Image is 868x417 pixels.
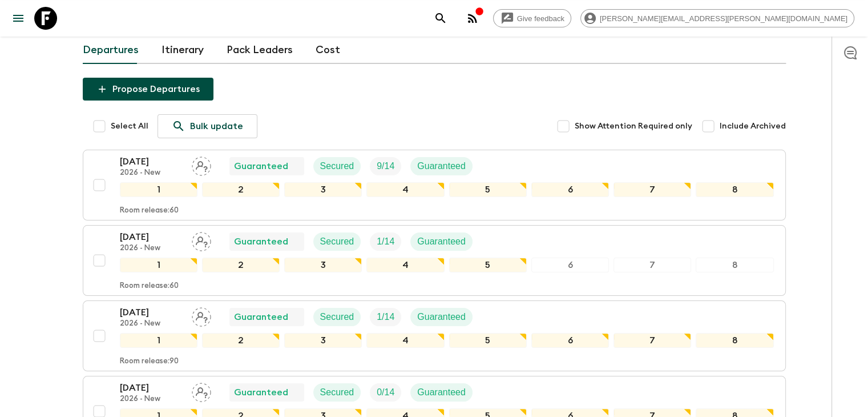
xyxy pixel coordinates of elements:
[202,333,280,348] div: 2
[83,37,139,64] a: Departures
[370,308,401,326] div: Trip Fill
[377,159,394,173] p: 9 / 14
[696,182,773,197] div: 8
[234,235,288,248] p: Guaranteed
[83,78,213,101] button: Propose Departures
[120,206,179,215] p: Room release: 60
[284,333,362,348] div: 3
[313,308,361,326] div: Secured
[531,258,609,272] div: 6
[120,155,183,169] p: [DATE]
[111,121,148,132] span: Select All
[377,386,394,399] p: 0 / 14
[417,235,466,248] p: Guaranteed
[613,258,691,272] div: 7
[120,230,183,244] p: [DATE]
[234,159,288,173] p: Guaranteed
[192,235,211,244] span: Assign pack leader
[120,282,179,291] p: Room release: 60
[120,333,197,348] div: 1
[320,310,354,324] p: Secured
[417,310,466,324] p: Guaranteed
[120,169,183,178] p: 2026 - New
[120,395,183,404] p: 2026 - New
[192,311,211,320] span: Assign pack leader
[417,159,466,173] p: Guaranteed
[613,333,691,348] div: 7
[320,159,354,173] p: Secured
[366,258,444,272] div: 4
[234,386,288,399] p: Guaranteed
[366,182,444,197] div: 4
[313,232,361,251] div: Secured
[284,258,362,272] div: 3
[313,383,361,402] div: Secured
[320,235,354,248] p: Secured
[531,333,609,348] div: 6
[162,37,204,64] a: Itinerary
[449,182,527,197] div: 5
[120,319,183,328] p: 2026 - New
[531,182,609,197] div: 6
[720,121,786,132] span: Include Archived
[7,7,30,30] button: menu
[370,232,401,251] div: Trip Fill
[158,114,257,138] a: Bulk update
[192,160,211,169] span: Assign pack leader
[120,182,197,197] div: 1
[234,310,288,324] p: Guaranteed
[449,258,527,272] div: 5
[190,119,243,133] p: Bulk update
[511,14,571,23] span: Give feedback
[370,383,401,402] div: Trip Fill
[202,182,280,197] div: 2
[575,121,692,132] span: Show Attention Required only
[377,310,394,324] p: 1 / 14
[493,9,571,27] a: Give feedback
[320,386,354,399] p: Secured
[120,258,197,272] div: 1
[202,258,280,272] div: 2
[192,386,211,395] span: Assign pack leader
[120,306,183,319] p: [DATE]
[120,381,183,395] p: [DATE]
[227,37,293,64] a: Pack Leaders
[696,333,773,348] div: 8
[83,225,786,296] button: [DATE]2026 - NewAssign pack leaderGuaranteedSecuredTrip FillGuaranteed12345678Room release:60
[613,182,691,197] div: 7
[696,258,773,272] div: 8
[370,157,401,175] div: Trip Fill
[449,333,527,348] div: 5
[284,182,362,197] div: 3
[366,333,444,348] div: 4
[316,37,340,64] a: Cost
[120,244,183,253] p: 2026 - New
[83,300,786,371] button: [DATE]2026 - NewAssign pack leaderGuaranteedSecuredTrip FillGuaranteed12345678Room release:90
[83,150,786,220] button: [DATE]2026 - NewAssign pack leaderGuaranteedSecuredTrip FillGuaranteed12345678Room release:60
[429,7,452,30] button: search adventures
[377,235,394,248] p: 1 / 14
[594,14,854,23] span: [PERSON_NAME][EMAIL_ADDRESS][PERSON_NAME][DOMAIN_NAME]
[313,157,361,175] div: Secured
[417,386,466,399] p: Guaranteed
[580,9,854,27] div: [PERSON_NAME][EMAIL_ADDRESS][PERSON_NAME][DOMAIN_NAME]
[120,357,179,366] p: Room release: 90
